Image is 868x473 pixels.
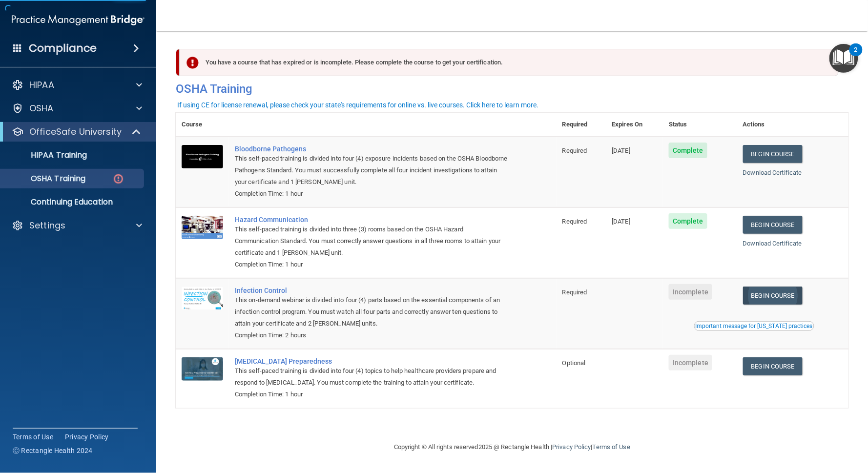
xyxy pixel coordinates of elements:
[235,216,508,224] a: Hazard Communication
[235,287,508,294] a: Infection Control
[606,113,663,137] th: Expires On
[743,357,803,375] a: Begin Course
[562,288,587,296] span: Required
[743,240,802,247] a: Download Certificate
[552,443,591,451] a: Privacy Policy
[177,102,538,108] div: If using CE for license renewal, please check your state's requirements for online vs. live cours...
[593,443,630,451] a: Terms of Use
[737,113,848,137] th: Actions
[112,173,124,185] img: danger-circle.6113f641.png
[612,147,631,154] span: [DATE]
[743,169,802,176] a: Download Certificate
[699,404,856,443] iframe: Drift Widget Chat Controller
[743,287,803,305] a: Begin Course
[29,79,54,91] p: HIPAA
[29,220,65,231] p: Settings
[12,10,145,30] img: PMB logo
[669,284,712,300] span: Incomplete
[176,100,540,110] button: If using CE for license renewal, please check your state's requirements for online vs. live cours...
[65,432,109,442] a: Privacy Policy
[235,357,508,365] a: [MEDICAL_DATA] Preparedness
[6,174,85,184] p: OSHA Training
[13,432,53,442] a: Terms of Use
[12,103,142,114] a: OSHA
[562,147,587,154] span: Required
[669,143,707,158] span: Complete
[612,218,631,225] span: [DATE]
[6,197,140,207] p: Continuing Education
[562,218,587,225] span: Required
[29,103,54,114] p: OSHA
[180,49,839,76] div: You have a course that has expired or is incomplete. Please complete the course to get your certi...
[235,188,508,200] div: Completion Time: 1 hour
[696,323,813,329] div: Important message for [US_STATE] practices
[235,259,508,270] div: Completion Time: 1 hour
[235,389,508,400] div: Completion Time: 1 hour
[829,44,858,73] button: Open Resource Center, 2 new notifications
[235,329,508,341] div: Completion Time: 2 hours
[235,365,508,389] div: This self-paced training is divided into four (4) topics to help healthcare providers prepare and...
[12,220,142,231] a: Settings
[694,321,814,331] button: Read this if you are a dental practitioner in the state of CA
[557,113,606,137] th: Required
[12,126,142,138] a: OfficeSafe University
[854,50,858,62] div: 2
[13,446,93,455] span: Ⓒ Rectangle Health 2024
[176,113,229,137] th: Course
[235,294,508,329] div: This on-demand webinar is divided into four (4) parts based on the essential components of an inf...
[562,359,586,367] span: Optional
[176,82,848,96] h4: OSHA Training
[663,113,737,137] th: Status
[235,224,508,259] div: This self-paced training is divided into three (3) rooms based on the OSHA Hazard Communication S...
[186,57,199,69] img: exclamation-circle-solid-danger.72ef9ffc.png
[12,79,142,91] a: HIPAA
[669,213,707,229] span: Complete
[235,145,508,153] a: Bloodborne Pathogens
[6,150,87,160] p: HIPAA Training
[29,126,122,138] p: OfficeSafe University
[334,432,690,463] div: Copyright © All rights reserved 2025 @ Rectangle Health | |
[743,216,803,234] a: Begin Course
[29,41,97,55] h4: Compliance
[235,153,508,188] div: This self-paced training is divided into four (4) exposure incidents based on the OSHA Bloodborne...
[669,355,712,370] span: Incomplete
[743,145,803,163] a: Begin Course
